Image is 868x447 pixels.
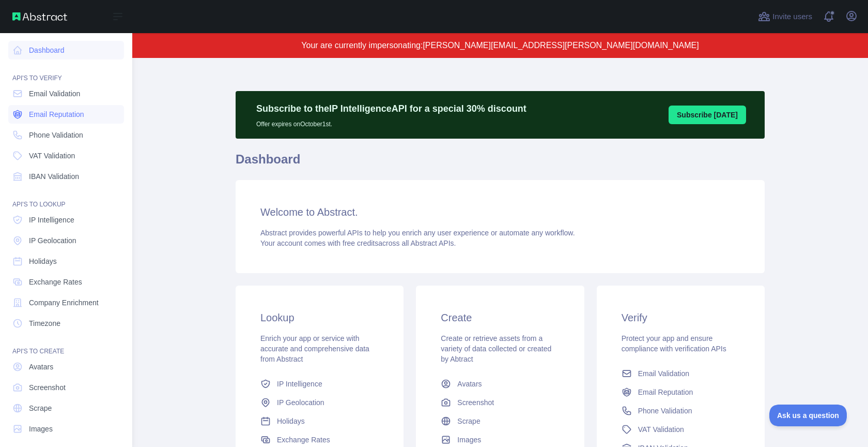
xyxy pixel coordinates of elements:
[8,420,124,438] a: Images
[8,378,124,397] a: Screenshot
[256,116,526,128] p: Offer expires on October 1st.
[8,211,124,229] a: IP Intelligence
[29,109,84,120] span: Email Reputation
[8,357,124,376] a: Avatars
[457,416,480,426] span: Scrape
[29,362,53,372] span: Avatars
[29,318,60,329] span: Timezone
[8,41,124,59] a: Dashboard
[457,379,482,389] span: Avatars
[8,62,124,82] div: API'S TO VERIFY
[617,401,744,420] a: Phone Validation
[256,412,383,430] a: Holidays
[638,387,693,397] span: Email Reputation
[29,215,74,225] span: IP Intelligence
[8,146,124,165] a: VAT Validation
[301,41,423,50] span: Your are currently impersonating:
[437,393,563,412] a: Screenshot
[260,239,456,247] span: Your account comes with across all Abstract APIs.
[12,12,67,21] img: Abstract API
[29,424,53,434] span: Images
[236,151,765,176] h1: Dashboard
[8,167,124,186] a: IBAN Validation
[8,252,124,271] a: Holidays
[8,188,124,208] div: API'S TO LOOKUP
[441,334,551,363] span: Create or retrieve assets from a variety of data collected or created by Abtract
[622,310,740,325] h3: Verify
[277,416,305,426] span: Holidays
[29,130,83,140] span: Phone Validation
[441,310,559,325] h3: Create
[423,41,699,50] span: [PERSON_NAME][EMAIL_ADDRESS][PERSON_NAME][DOMAIN_NAME]
[669,106,746,124] button: Subscribe [DATE]
[638,406,692,416] span: Phone Validation
[29,151,75,161] span: VAT Validation
[8,293,124,312] a: Company Enrichment
[343,239,378,247] span: free credits
[29,88,80,99] span: Email Validation
[457,435,481,445] span: Images
[277,397,324,408] span: IP Geolocation
[29,382,66,393] span: Screenshot
[8,84,124,103] a: Email Validation
[256,375,383,393] a: IP Intelligence
[617,364,744,383] a: Email Validation
[772,11,812,23] span: Invite users
[769,405,847,426] iframe: Toggle Customer Support
[8,335,124,355] div: API'S TO CREATE
[638,368,689,379] span: Email Validation
[638,424,684,435] span: VAT Validation
[29,277,82,287] span: Exchange Rates
[437,375,563,393] a: Avatars
[260,334,369,363] span: Enrich your app or service with accurate and comprehensive data from Abstract
[8,314,124,333] a: Timezone
[8,105,124,124] a: Email Reputation
[260,205,740,219] h3: Welcome to Abstract.
[622,334,726,353] span: Protect your app and ensure compliance with verification APIs
[8,231,124,250] a: IP Geolocation
[256,101,526,116] p: Subscribe to the IP Intelligence API for a special 30 % discount
[29,235,76,246] span: IP Geolocation
[8,399,124,418] a: Scrape
[29,403,52,413] span: Scrape
[8,273,124,291] a: Exchange Rates
[617,420,744,439] a: VAT Validation
[437,412,563,430] a: Scrape
[260,310,379,325] h3: Lookup
[260,229,575,237] span: Abstract provides powerful APIs to help you enrich any user experience or automate any workflow.
[29,171,79,182] span: IBAN Validation
[277,379,322,389] span: IP Intelligence
[8,126,124,144] a: Phone Validation
[256,393,383,412] a: IP Geolocation
[617,383,744,401] a: Email Reputation
[756,8,814,25] button: Invite users
[277,435,330,445] span: Exchange Rates
[457,397,494,408] span: Screenshot
[29,297,99,308] span: Company Enrichment
[29,256,57,266] span: Holidays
